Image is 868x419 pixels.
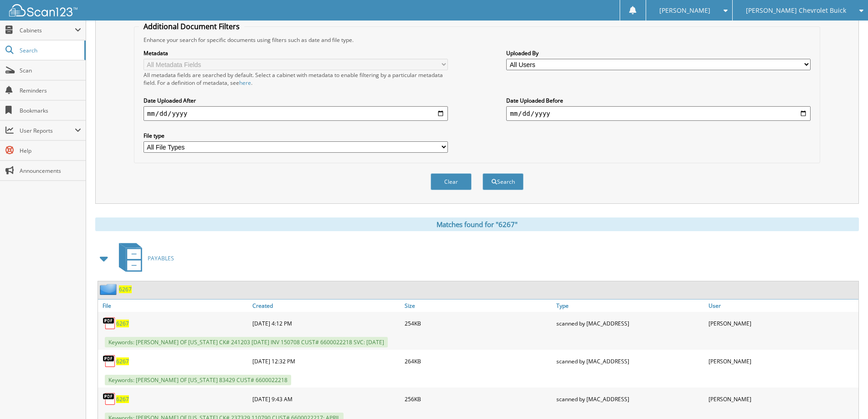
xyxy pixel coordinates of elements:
label: Metadata [144,49,448,57]
span: Scan [20,67,81,74]
a: File [98,300,250,312]
img: folder2.png [100,284,119,295]
div: All metadata fields are searched by default. Select a cabinet with metadata to enable filtering b... [144,71,448,87]
span: [PERSON_NAME] [659,8,710,13]
div: [DATE] 4:12 PM [250,314,402,332]
span: Keywords: [PERSON_NAME] OF [US_STATE] 83429 CUST# 6600022218 [105,375,291,385]
span: User Reports [20,127,75,134]
img: PDF.png [103,354,116,368]
div: [PERSON_NAME] [706,314,858,332]
div: scanned by [MAC_ADDRESS] [554,352,706,370]
span: Reminders [20,87,81,94]
span: Bookmarks [20,107,81,114]
span: Keywords: [PERSON_NAME] OF [US_STATE] CK# 241203 [DATE] INV 150708 CUST# 6600022218 SVC: [DATE] [105,337,388,347]
span: PAYABLES [148,254,174,262]
div: 256KB [402,390,555,408]
a: 6267 [116,320,129,327]
span: [PERSON_NAME] Chevrolet Buick [746,8,846,13]
div: 264KB [402,352,555,370]
div: [PERSON_NAME] [706,390,858,408]
span: Search [20,47,80,54]
a: User [706,300,858,312]
button: Search [483,173,524,190]
a: Size [402,300,555,312]
a: here [239,79,251,87]
div: scanned by [MAC_ADDRESS] [554,314,706,332]
input: start [144,106,448,121]
a: 6267 [116,395,129,403]
img: PDF.png [103,392,116,406]
a: 6267 [116,357,129,365]
div: Matches found for "6267" [95,217,859,231]
legend: Additional Document Filters [139,21,244,31]
div: [DATE] 9:43 AM [250,390,402,408]
a: Type [554,300,706,312]
div: scanned by [MAC_ADDRESS] [554,390,706,408]
label: Uploaded By [506,49,811,57]
div: [PERSON_NAME] [706,352,858,370]
a: Created [250,300,402,312]
a: 6267 [119,285,132,293]
div: [DATE] 12:32 PM [250,352,402,370]
iframe: Chat Widget [822,375,868,419]
label: File type [144,132,448,140]
input: end [506,106,811,121]
span: Cabinets [20,26,75,34]
label: Date Uploaded After [144,97,448,104]
span: Help [20,147,81,155]
button: Clear [431,173,472,190]
label: Date Uploaded Before [506,97,811,104]
img: PDF.png [103,316,116,330]
span: Announcements [20,167,81,175]
div: Enhance your search for specific documents using filters such as date and file type. [139,36,815,44]
img: scan123-logo-white.svg [9,4,77,16]
div: 254KB [402,314,555,332]
a: PAYABLES [113,240,174,276]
